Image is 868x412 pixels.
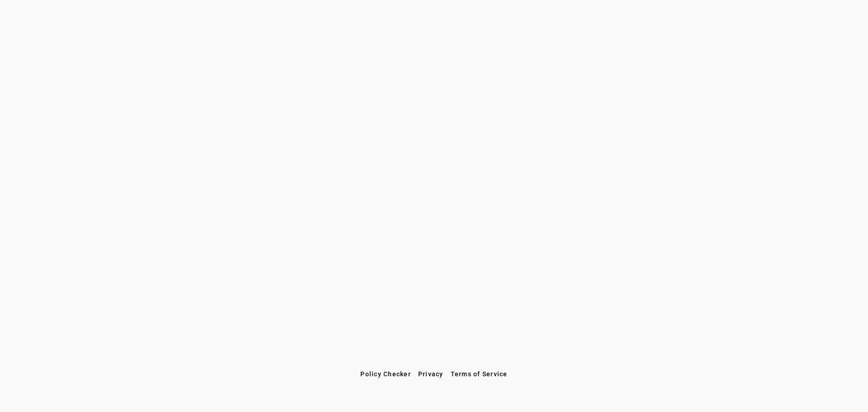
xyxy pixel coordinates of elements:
[415,366,447,382] button: Privacy
[451,370,508,378] span: Terms of Service
[360,370,411,378] span: Policy Checker
[447,366,511,382] button: Terms of Service
[418,370,443,378] span: Privacy
[357,366,415,382] button: Policy Checker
